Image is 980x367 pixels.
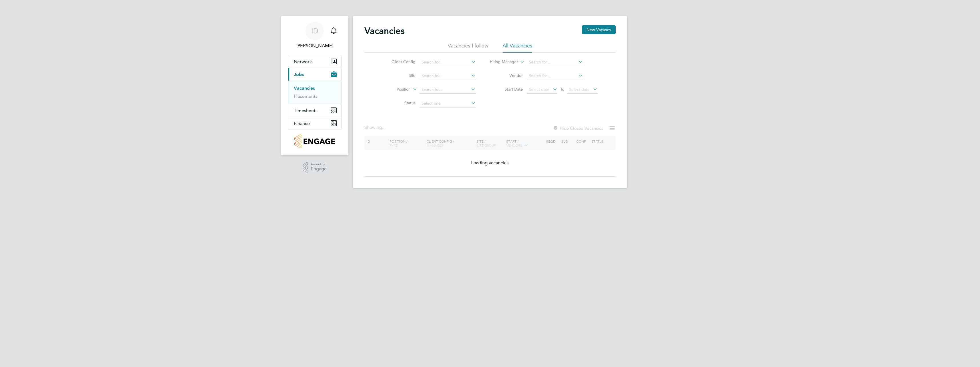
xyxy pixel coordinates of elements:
[294,59,312,64] span: Network
[448,42,488,53] li: Vacancies I follow
[527,58,583,66] input: Search for...
[527,72,583,80] input: Search for...
[364,25,405,37] h2: Vacancies
[294,85,315,91] a: Vacancies
[503,42,532,53] li: All Vacancies
[364,125,387,131] div: Showing
[582,25,616,34] button: New Vacancy
[419,58,476,66] input: Search for...
[383,73,415,78] label: Site
[294,121,310,126] span: Finance
[288,104,341,117] button: Timesheets
[288,68,341,81] button: Jobs
[419,86,476,94] input: Search for...
[559,85,566,93] span: To
[294,108,318,113] span: Timesheets
[529,87,549,92] span: Select date
[294,134,335,148] img: countryside-properties-logo-retina.png
[294,93,318,99] a: Placements
[288,117,341,129] button: Finance
[419,99,476,107] input: Select one
[288,55,341,68] button: Network
[288,22,342,49] a: ID[PERSON_NAME]
[294,72,304,77] span: Jobs
[281,16,348,155] nav: Main navigation
[383,100,415,105] label: Status
[311,167,327,171] span: Engage
[382,125,385,130] span: ...
[553,125,603,131] label: Hide Closed Vacancies
[378,87,411,92] label: Position
[569,87,590,92] span: Select date
[288,81,341,104] div: Jobs
[485,59,518,65] label: Hiring Manager
[311,162,327,167] span: Powered by
[490,73,523,78] label: Vendor
[288,42,342,49] span: Iana Dobac
[383,59,415,64] label: Client Config
[288,134,342,148] a: Go to home page
[490,87,523,92] label: Start Date
[303,162,327,173] a: Powered byEngage
[419,72,476,80] input: Search for...
[311,27,318,35] span: ID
